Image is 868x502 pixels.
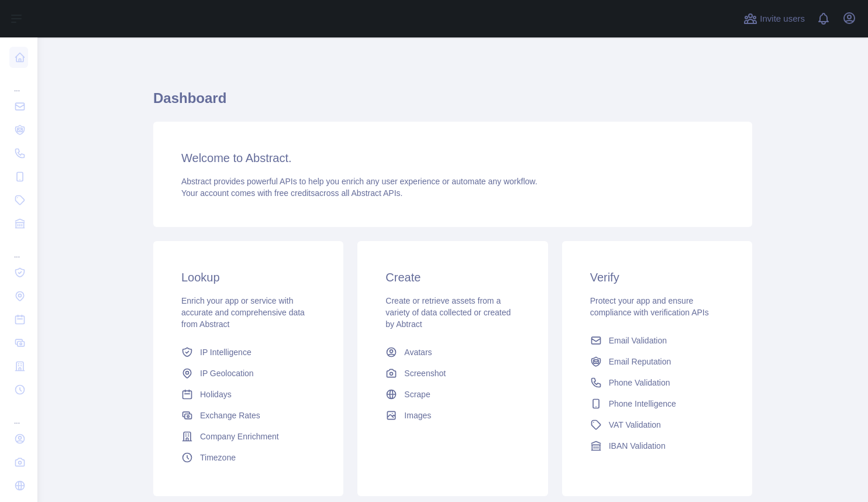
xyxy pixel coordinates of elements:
a: IP Intelligence [177,342,320,363]
a: Holidays [177,384,320,405]
h1: Dashboard [153,89,752,117]
h3: Create [385,269,519,286]
span: free credits [274,188,315,198]
span: Avatars [404,346,432,358]
span: Email Validation [609,335,667,346]
h3: Lookup [181,269,315,286]
a: Phone Validation [585,372,729,393]
span: Timezone [200,452,236,463]
span: Scrape [404,388,430,400]
span: Exchange Rates [200,410,260,421]
span: Images [404,410,431,421]
span: Phone Intelligence [609,398,676,410]
span: Abstract provides powerful APIs to help you enrich any user experience or automate any workflow. [181,177,538,186]
button: Invite users [741,9,807,28]
a: Scrape [381,384,524,405]
div: ... [9,236,28,260]
span: Holidays [200,388,232,400]
h3: Welcome to Abstract. [181,150,724,166]
a: Timezone [177,447,320,468]
span: Company Enrichment [200,431,279,442]
a: Email Reputation [585,351,729,372]
span: Invite users [760,12,805,26]
span: Screenshot [404,367,446,379]
span: IP Intelligence [200,346,252,358]
a: VAT Validation [585,414,729,435]
span: IBAN Validation [609,440,666,452]
span: Create or retrieve assets from a variety of data collected or created by Abtract [385,296,511,329]
a: Images [381,405,524,426]
span: Your account comes with across all Abstract APIs. [181,188,402,198]
a: IBAN Validation [585,435,729,456]
span: VAT Validation [609,419,661,431]
span: Email Reputation [609,356,671,367]
span: IP Geolocation [200,367,254,379]
a: Phone Intelligence [585,393,729,414]
span: Enrich your app or service with accurate and comprehensive data from Abstract [181,296,305,329]
div: ... [9,403,28,426]
a: Email Validation [585,330,729,351]
a: Avatars [381,342,524,363]
a: Exchange Rates [177,405,320,426]
span: Protect your app and ensure compliance with verification APIs [590,296,709,317]
a: Screenshot [381,363,524,384]
span: Phone Validation [609,377,670,388]
div: ... [9,70,28,94]
a: IP Geolocation [177,363,320,384]
a: Company Enrichment [177,426,320,447]
h3: Verify [590,269,724,286]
